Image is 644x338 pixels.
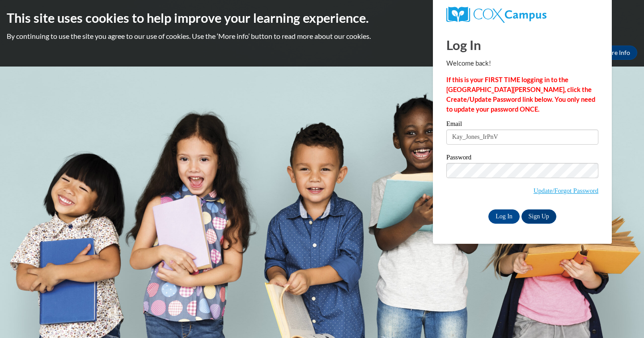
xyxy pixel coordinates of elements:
input: Log In [488,209,520,224]
h2: This site uses cookies to help improve your learning experience. [7,9,637,27]
p: Welcome back! [446,58,598,68]
img: COX Campus [446,7,547,23]
a: More Info [595,46,637,60]
h1: Log In [446,36,598,54]
a: Update/Forgot Password [534,187,598,194]
a: COX Campus [446,7,598,23]
label: Password [446,154,598,163]
strong: If this is your FIRST TIME logging in to the [GEOGRAPHIC_DATA][PERSON_NAME], click the Create/Upd... [446,76,595,113]
a: Sign Up [521,209,556,224]
label: Email [446,121,598,129]
p: By continuing to use the site you agree to our use of cookies. Use the ‘More info’ button to read... [7,31,637,41]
